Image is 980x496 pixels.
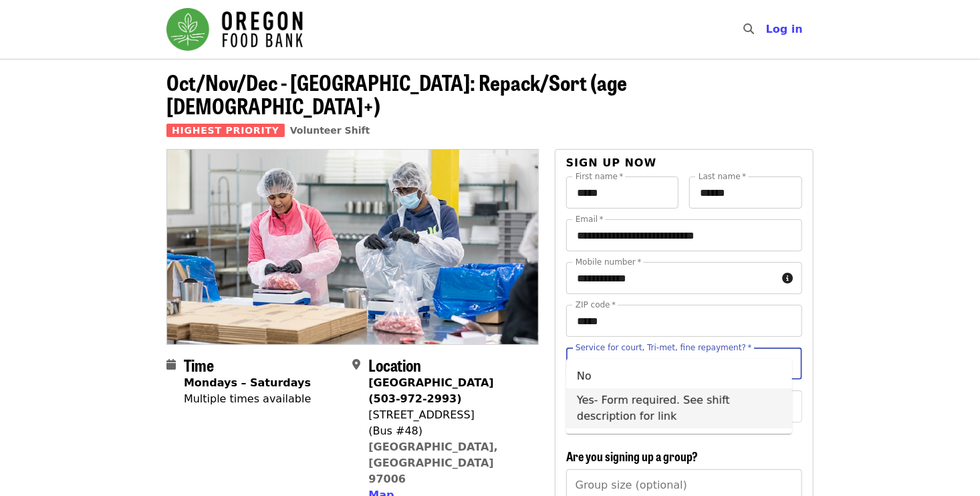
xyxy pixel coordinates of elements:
[566,262,777,294] input: Mobile number
[566,176,679,209] input: First name
[566,388,792,428] li: Yes- Form required. See shift description for link
[576,301,616,309] label: ZIP code
[167,150,538,344] img: Oct/Nov/Dec - Beaverton: Repack/Sort (age 10+) organized by Oregon Food Bank
[566,156,657,169] span: Sign up now
[689,176,802,209] input: Last name
[368,407,527,423] div: [STREET_ADDRESS]
[755,16,814,43] button: Log in
[576,172,624,180] label: First name
[184,376,311,389] strong: Mondays – Saturdays
[290,125,370,136] a: Volunteer Shift
[576,258,641,266] label: Mobile number
[566,305,802,337] input: ZIP code
[184,391,311,407] div: Multiple times available
[699,172,746,180] label: Last name
[166,8,303,51] img: Oregon Food Bank - Home
[566,447,698,465] span: Are you signing up a group?
[184,353,214,376] span: Time
[368,376,493,405] strong: [GEOGRAPHIC_DATA] (503-972-2993)
[368,423,527,439] div: (Bus #48)
[566,219,802,251] input: Email
[743,23,754,35] i: search icon
[166,124,285,137] span: Highest Priority
[766,23,803,35] span: Log in
[166,358,176,371] i: calendar icon
[352,358,360,371] i: map-marker-alt icon
[779,354,798,373] button: Close
[576,344,752,352] label: Service for court, Tri-met, fine repayment?
[566,364,792,388] li: No
[368,441,498,485] a: [GEOGRAPHIC_DATA], [GEOGRAPHIC_DATA] 97006
[761,354,780,373] button: Clear
[576,215,604,223] label: Email
[762,13,773,45] input: Search
[368,353,421,376] span: Location
[782,272,793,285] i: circle-info icon
[166,66,627,121] span: Oct/Nov/Dec - [GEOGRAPHIC_DATA]: Repack/Sort (age [DEMOGRAPHIC_DATA]+)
